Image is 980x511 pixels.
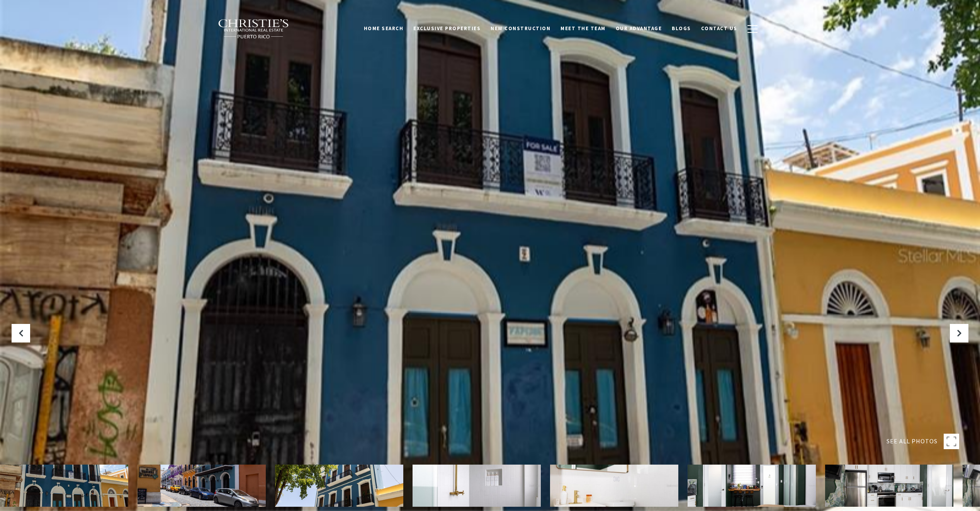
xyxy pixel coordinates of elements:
img: 9 CALLE DEL MERCADO [138,465,266,507]
a: New Construction [486,21,555,36]
a: Exclusive Properties [408,21,486,36]
img: 9 CALLE DEL MERCADO [825,465,953,507]
span: Our Advantage [616,25,662,32]
span: SEE ALL PHOTOS [887,436,938,446]
img: 9 CALLE DEL MERCADO [550,465,678,507]
img: 9 CALLE DEL MERCADO [275,465,403,507]
img: 9 CALLE DEL MERCADO [413,465,541,507]
span: Contact Us [701,25,737,32]
a: Meet the Team [555,21,611,36]
span: New Construction [491,25,550,32]
a: Our Advantage [611,21,667,36]
span: Blogs [672,25,691,32]
span: Exclusive Properties [413,25,481,32]
img: Christie's International Real Estate black text logo [218,19,290,39]
a: Blogs [667,21,696,36]
img: 9 CALLE DEL MERCADO [688,465,816,507]
a: Home Search [359,21,409,36]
